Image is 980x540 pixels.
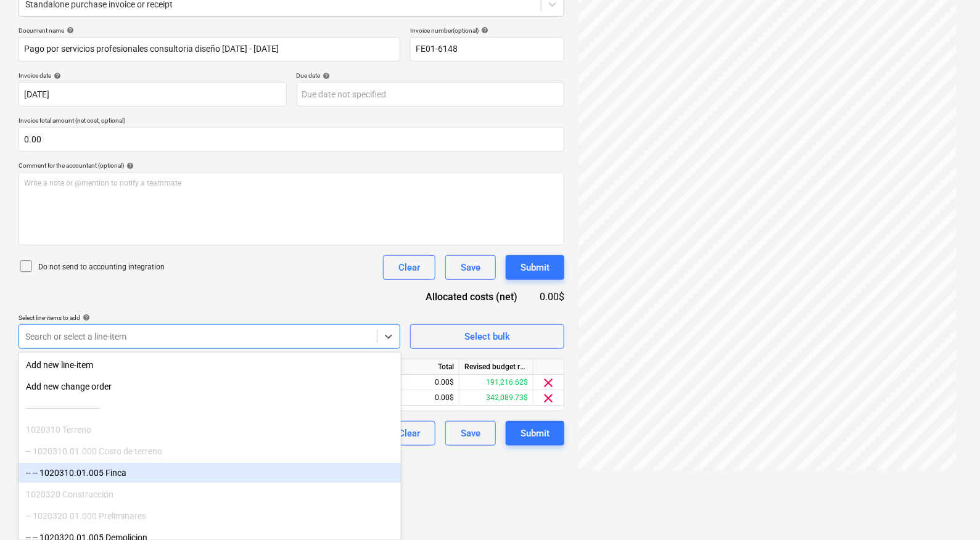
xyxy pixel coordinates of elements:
input: Document name [19,37,400,62]
button: Clear [383,255,435,280]
div: ------------------------------ [19,398,401,418]
div: Clear [398,425,420,441]
div: Invoice date [19,72,287,80]
div: 0.00$ [385,390,459,406]
p: Do not send to accounting integration [38,262,165,272]
input: Invoice total amount (net cost, optional) [19,127,564,152]
div: Invoice number (optional) [410,27,564,35]
button: Submit [506,421,564,446]
span: help [479,27,488,34]
div: -- 1020310.01.000 Costo de terreno [19,441,401,461]
p: Invoice total amount (net cost, optional) [19,117,564,127]
button: Submit [506,255,564,280]
span: help [51,72,61,80]
div: Select bulk [464,329,510,345]
span: help [321,72,331,80]
div: 1020320 Construcción [19,485,401,504]
button: Select bulk [410,324,564,349]
div: Add new change order [19,377,401,396]
div: 1020310 Terreno [19,420,401,440]
div: -- -- 1020310.01.005 Finca [19,463,401,483]
div: Due date [297,72,565,80]
div: Add new line-item [19,355,401,375]
div: -- 1020320.01.000 Preliminares [19,506,401,526]
input: Invoice date not specified [19,82,287,107]
input: Invoice number [410,37,564,62]
div: Submit [521,260,550,276]
iframe: Chat Widget [918,481,980,540]
div: 0.00$ [385,375,459,390]
div: Document name [19,27,400,35]
span: help [64,27,74,34]
div: 342,089.73$ [459,390,533,406]
div: Submit [521,425,550,441]
div: 0.00$ [537,290,564,304]
div: Save [461,260,480,276]
button: Save [445,255,496,280]
div: Comment for the accountant (optional) [19,162,564,170]
button: Clear [383,421,435,446]
button: Save [445,421,496,446]
span: clear [541,375,556,390]
div: Allocated costs (net) [404,290,537,304]
span: clear [541,391,556,406]
span: help [80,314,90,321]
input: Due date not specified [297,82,565,107]
div: 191,216.62$ [459,375,533,390]
div: Revised budget remaining [459,359,533,375]
span: help [124,162,134,170]
div: Save [461,425,480,441]
div: Clear [398,260,420,276]
div: Total [385,359,459,375]
div: Widget de chat [918,481,980,540]
div: Select line-items to add [19,314,400,322]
